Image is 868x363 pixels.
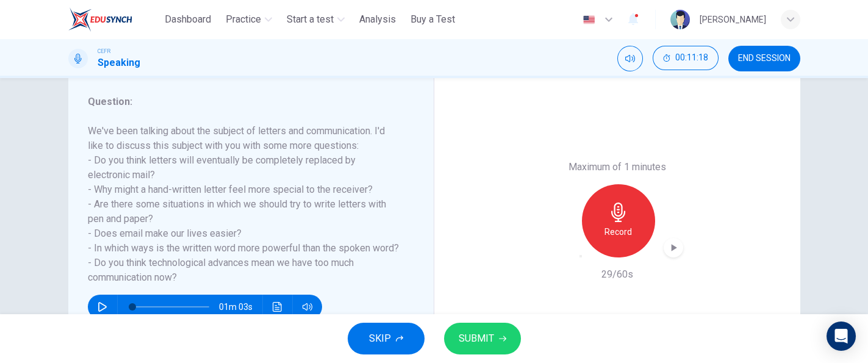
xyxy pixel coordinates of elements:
div: [PERSON_NAME] [700,12,766,27]
span: CEFR [98,47,110,56]
span: SKIP [369,330,391,347]
span: Buy a Test [411,12,455,27]
h6: Question : [88,95,400,109]
button: Analysis [354,9,401,31]
a: ELTC logo [68,7,160,32]
h6: 29/60s [601,267,633,282]
span: 00:11:18 [675,53,708,63]
h6: Maximum of 1 minutes [569,160,666,174]
button: Practice [221,9,277,31]
button: SUBMIT [444,323,521,354]
div: Mute [617,46,643,71]
span: END SESSION [738,54,791,63]
h6: We've been talking about the subject of letters and communication. I'd like to discuss this subje... [88,124,400,285]
div: Open Intercom Messenger [827,322,856,351]
img: Profile picture [670,10,690,29]
span: 01m 03s [219,295,262,319]
span: Dashboard [165,12,211,27]
img: en [581,15,597,24]
button: SKIP [348,323,425,354]
img: ELTC logo [68,7,132,32]
span: SUBMIT [459,330,494,347]
span: Practice [226,12,261,27]
span: Analysis [359,12,396,27]
h1: Speaking [98,56,140,70]
button: Start a test [282,9,350,31]
button: END SESSION [728,46,800,71]
button: Dashboard [160,9,216,31]
div: Hide [653,46,719,71]
span: Start a test [287,12,334,27]
h6: Record [604,225,632,239]
button: Buy a Test [406,9,460,31]
button: Click to see the audio transcription [268,295,287,319]
button: 00:11:18 [653,46,719,70]
button: Record [582,184,655,257]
